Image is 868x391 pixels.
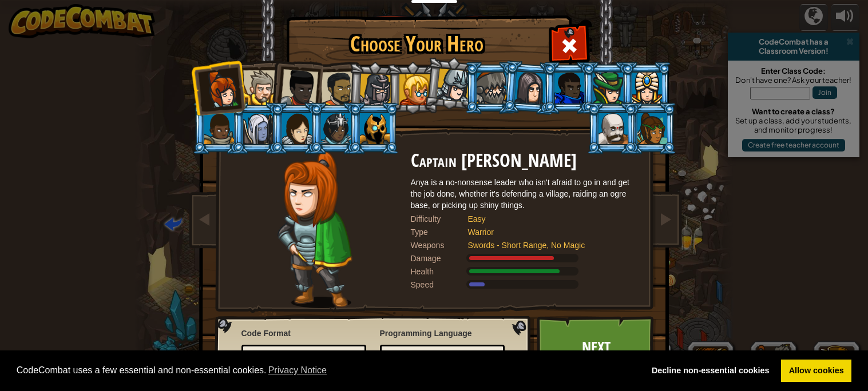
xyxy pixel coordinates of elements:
[625,102,677,154] li: Zana Woodheart
[309,102,360,154] li: Usara Master Wizard
[411,279,468,290] div: Speed
[581,62,633,114] li: Naria of the Leaf
[468,213,628,225] div: Easy
[411,266,640,277] div: Gains 140% of listed Warrior armor health.
[387,62,438,114] li: Miss Hushbaum
[411,213,468,225] div: Difficulty
[586,102,638,154] li: Okar Stompfoot
[411,266,468,277] div: Health
[288,32,546,56] h1: Choose Your Hero
[411,253,640,264] div: Deals 120% of listed Warrior weapon damage.
[346,61,401,115] li: Amara Arrowhead
[423,55,479,112] li: Hattori Hanzō
[278,151,352,308] img: captain-pose.png
[468,226,628,238] div: Warrior
[231,60,283,112] li: Sir Tharin Thunderfist
[501,60,556,115] li: Omarn Brewstone
[411,226,468,238] div: Type
[644,360,777,382] a: deny cookies
[308,61,361,114] li: Alejandro the Duelist
[411,253,468,264] div: Damage
[231,102,283,154] li: Nalfar Cryptor
[192,102,244,154] li: Arryn Stonewall
[411,177,640,211] div: Anya is a no-nonsense leader who isn't afraid to go in and get the job done, whether it's defendi...
[268,58,324,114] li: Lady Ida Justheart
[270,102,322,154] li: Illia Shieldsmith
[620,62,672,114] li: Pender Spellbane
[190,59,246,115] li: Captain Anya Weston
[542,62,594,114] li: Gordon the Stalwart
[267,362,329,379] a: learn more about cookies
[380,328,505,339] span: Programming Language
[465,62,516,114] li: Senick Steelclaw
[537,316,656,379] a: Next
[411,240,468,251] div: Weapons
[215,316,534,381] img: language-selector-background.png
[781,360,851,382] a: allow cookies
[468,240,628,251] div: Swords - Short Range, No Magic
[348,102,399,154] li: Ritic the Cold
[241,328,367,339] span: Code Format
[411,279,640,290] div: Moves at 6 meters per second.
[411,151,640,171] h2: Captain [PERSON_NAME]
[17,362,635,379] span: CodeCombat uses a few essential and non-essential cookies.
